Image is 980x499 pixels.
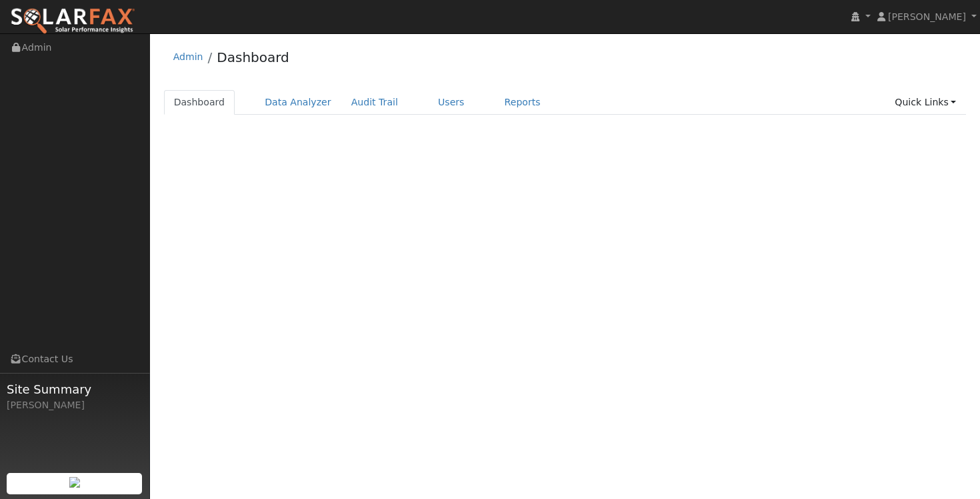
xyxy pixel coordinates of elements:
span: Site Summary [7,380,143,398]
a: Dashboard [217,49,289,65]
a: Admin [173,51,203,62]
a: Quick Links [885,90,966,115]
img: retrieve [69,477,80,488]
span: [PERSON_NAME] [888,11,966,22]
a: Data Analyzer [255,90,341,115]
a: Users [428,90,475,115]
img: SolarFax [10,7,135,35]
a: Dashboard [164,90,235,115]
a: Reports [495,90,551,115]
a: Audit Trail [341,90,408,115]
div: [PERSON_NAME] [7,398,143,412]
